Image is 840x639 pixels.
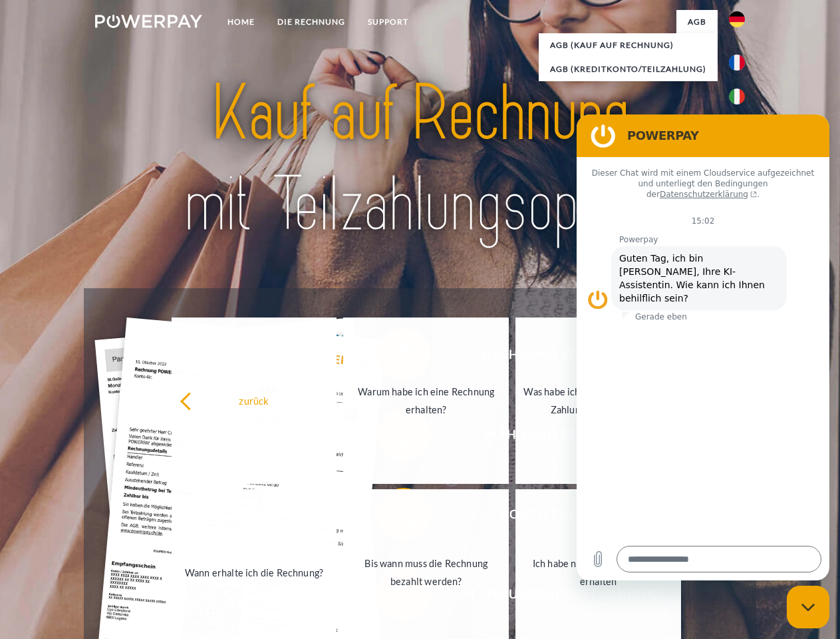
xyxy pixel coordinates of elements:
[356,10,420,34] a: SUPPORT
[787,586,829,628] iframe: Schaltfläche zum Öffnen des Messaging-Fensters; Konversation läuft
[523,554,673,590] div: Ich habe nur eine Teillieferung erhalten
[351,383,501,419] div: Warum habe ich eine Rechnung erhalten?
[266,10,356,34] a: DIE RECHNUNG
[523,383,673,419] div: Was habe ich noch offen, ist meine Zahlung eingegangen?
[729,55,745,71] img: fr
[729,11,745,27] img: de
[539,57,718,81] a: AGB (Kreditkonto/Teilzahlung)
[351,554,501,590] div: Bis wann muss die Rechnung bezahlt werden?
[95,15,202,28] img: logo-powerpay-white.svg
[539,33,718,57] a: AGB (Kauf auf Rechnung)
[180,391,329,409] div: zurück
[676,10,718,34] a: agb
[180,563,329,581] div: Wann erhalte ich die Rechnung?
[729,89,745,105] img: it
[216,10,266,34] a: Home
[127,64,713,255] img: title-powerpay_de.svg
[515,318,681,484] a: Was habe ich noch offen, ist meine Zahlung eingegangen?
[577,114,829,580] iframe: Messaging-Fenster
